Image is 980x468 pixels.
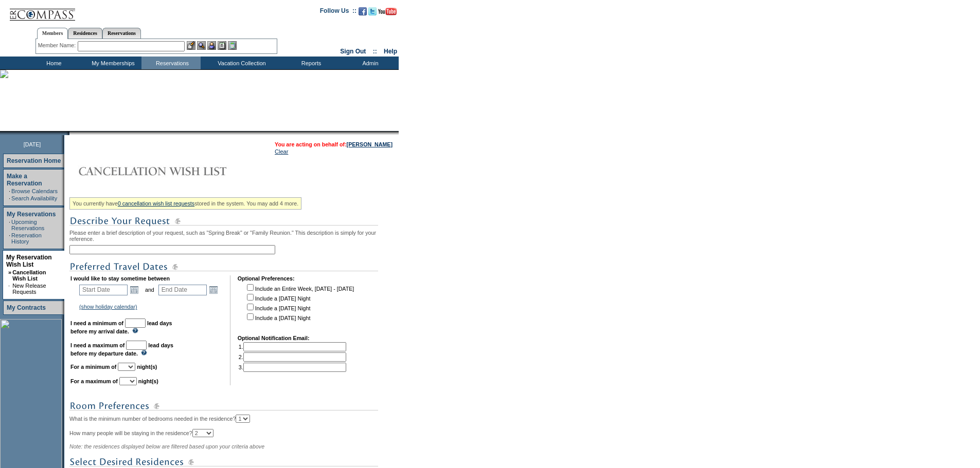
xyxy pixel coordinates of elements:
a: Make a Reservation [7,173,42,187]
img: blank.gif [69,131,70,135]
td: · [9,219,10,231]
img: Become our fan on Facebook [359,7,367,15]
td: · [9,232,10,245]
a: Search Availability [11,195,57,201]
img: promoShadowLeftCorner.gif [66,131,69,135]
a: My Reservation Wish List [6,254,52,268]
a: New Release Requests [12,283,46,295]
a: Open the calendar popup. [208,284,219,295]
b: lead days before my arrival date. [70,320,172,334]
td: · [9,195,10,201]
img: questionMark_lightBlue.gif [132,328,138,333]
td: Admin [340,57,399,69]
a: (show holiday calendar) [79,304,137,310]
img: View [197,41,206,50]
b: » [8,269,11,275]
input: Date format: M/D/Y. Shortcut keys: [T] for Today. [UP] or [.] for Next Day. [DOWN] or [,] for Pre... [79,285,128,295]
span: Note: the residences displayed below are filtered based upon your criteria above [69,443,264,450]
div: Member Name: [38,41,78,50]
td: · [8,283,11,295]
a: [PERSON_NAME] [347,141,393,147]
b: I need a minimum of [70,320,123,326]
img: questionMark_lightBlue.gif [141,350,147,355]
b: night(s) [137,364,157,370]
span: [DATE] [24,141,41,147]
a: Upcoming Reservations [11,219,44,231]
img: Subscribe to our YouTube Channel [378,8,397,15]
b: I need a maximum of [70,342,124,348]
img: Reservations [218,41,226,50]
b: I would like to stay sometime between [70,275,170,282]
td: Reports [280,57,340,69]
a: 0 cancellation wish list requests [118,200,194,207]
td: and [144,283,156,297]
div: You currently have stored in the system. You may add 4 more. [69,197,301,210]
a: Reservation History [11,232,42,245]
td: Reservations [141,57,201,69]
td: Include an Entire Week, [DATE] - [DATE] Include a [DATE] Night Include a [DATE] Night Include a [... [245,283,354,328]
a: Help [384,48,397,55]
a: Clear [275,148,288,155]
b: night(s) [138,378,158,384]
b: Optional Notification Email: [238,335,310,341]
a: Browse Calendars [11,188,58,194]
td: 1. [239,342,346,351]
a: Sign Out [340,48,366,55]
span: :: [373,48,377,55]
img: Impersonate [207,41,216,50]
img: Cancellation Wish List [69,161,275,181]
b: For a maximum of [70,378,118,384]
td: Home [23,57,82,69]
img: Follow us on Twitter [368,7,377,15]
td: Follow Us :: [320,6,357,18]
a: Members [37,28,68,39]
input: Date format: M/D/Y. Shortcut keys: [T] for Today. [UP] or [.] for Next Day. [DOWN] or [,] for Pre... [158,285,207,295]
a: Become our fan on Facebook [359,10,367,16]
b: lead days before my departure date. [70,342,173,357]
a: Residences [68,28,102,39]
a: Reservations [102,28,141,39]
td: My Memberships [82,57,141,69]
td: Vacation Collection [201,57,280,69]
a: Cancellation Wish List [12,269,46,282]
a: Open the calendar popup. [129,284,140,295]
b: Optional Preferences: [238,275,295,282]
td: 3. [239,363,346,372]
td: 2. [239,352,346,362]
a: My Reservations [7,211,56,218]
a: Reservation Home [7,157,61,164]
a: My Contracts [7,304,46,311]
a: Subscribe to our YouTube Channel [378,10,397,16]
img: b_calculator.gif [228,41,237,50]
img: b_edit.gif [187,41,195,50]
img: subTtlRoomPreferences.gif [69,400,378,413]
a: Follow us on Twitter [368,10,377,16]
span: You are acting on behalf of: [275,141,393,147]
td: · [9,188,10,194]
b: For a minimum of [70,364,116,370]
